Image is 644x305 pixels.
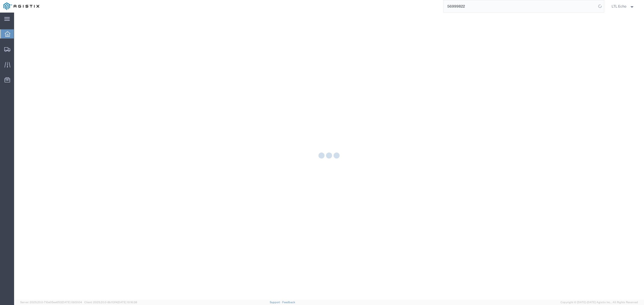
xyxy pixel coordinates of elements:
span: Server: 2025.20.0-710e05ee653 [20,301,82,304]
span: [DATE] 10:16:38 [117,301,137,304]
img: logo [4,3,39,10]
a: Support [270,301,282,304]
span: Copyright © [DATE]-[DATE] Agistix Inc., All Rights Reserved [560,300,638,304]
a: Feedback [282,301,295,304]
button: LTL Echo [611,3,637,9]
input: Search for shipment number, reference number [444,0,596,12]
span: Client: 2025.20.0-8b113f4 [84,301,137,304]
span: [DATE] 09:51:04 [62,301,82,304]
span: LTL Echo [612,4,626,9]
